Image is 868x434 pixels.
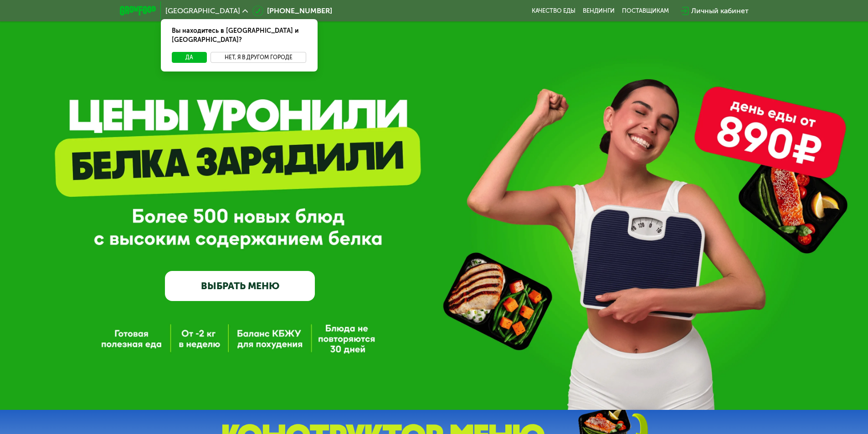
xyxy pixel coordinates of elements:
[161,19,318,52] div: Вы находитесь в [GEOGRAPHIC_DATA] и [GEOGRAPHIC_DATA]?
[165,271,315,301] a: ВЫБРАТЬ МЕНЮ
[165,7,240,15] span: [GEOGRAPHIC_DATA]
[622,7,669,15] div: поставщикам
[172,52,207,63] button: Да
[252,5,332,16] a: [PHONE_NUMBER]
[691,5,749,16] div: Личный кабинет
[211,52,307,63] button: Нет, я в другом городе
[532,7,575,15] a: Качество еды
[583,7,615,15] a: Вендинги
